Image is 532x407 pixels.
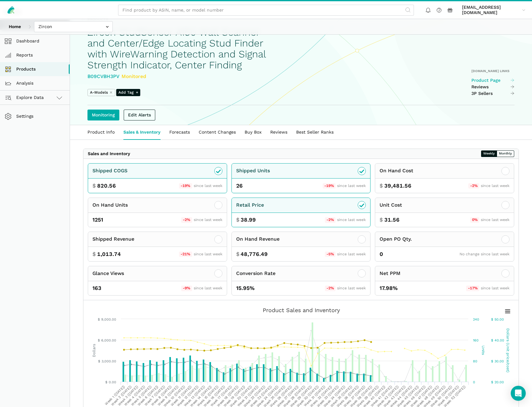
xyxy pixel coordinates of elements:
button: ⨯ [109,90,112,96]
tspan: Week 2 ([DATE]) [110,385,132,407]
span: [EMAIL_ADDRESS][DOMAIN_NAME] [462,5,520,16]
div: Unit Cost [380,201,402,209]
tspan: 9,000.00 [101,317,116,321]
div: Sales and Inventory [88,151,130,157]
span: since last week [194,184,222,188]
text: 0 [473,380,475,384]
a: Buy Box [240,125,266,140]
span: Monitored [122,73,146,79]
button: On Hand Cost $ 39,481.56 -2% since last week [375,163,514,193]
tspan: 20.00 [495,380,504,384]
tspan: Week 9 ([DATE]) [157,385,179,407]
a: Reviews [471,84,515,90]
button: Open PO Qty. 0 No change since last week [375,232,514,262]
div: Shipped Units [236,167,270,175]
div: [DOMAIN_NAME] Links [471,69,515,73]
span: 163 [92,284,101,292]
a: Forecasts [165,125,194,140]
a: Content Changes [194,125,240,140]
tspan: 0.00 [109,380,116,384]
span: 17.98% [380,284,398,292]
tspan: $ [491,359,493,363]
button: Conversion Rate 15.95% -2% since last week [231,266,371,296]
span: 39,481.56 [384,182,411,190]
button: Shipped Revenue $ 1,013.74 -21% since last week [88,232,227,262]
tspan: Dollars (Unit price/cost) [506,328,510,372]
button: On Hand Units 1251 -2% since last week [88,198,227,228]
span: 0% [470,217,479,223]
div: Retail Price [236,201,264,209]
h1: Zircon StudSensor A150 Wall Scanner and Center/Edge Locating Stud Finder with WireWarning Detecti... [87,27,270,71]
span: 820.56 [97,182,116,190]
span: $ [236,250,240,258]
span: -2% [325,217,336,223]
div: On Hand Cost [380,167,413,175]
span: -2% [181,217,192,223]
tspan: 50.00 [495,317,504,321]
a: Product Page [471,78,515,83]
span: Explore Data [7,94,44,101]
span: since last week [194,252,222,256]
span: 1251 [92,216,103,224]
tspan: $ [98,338,100,342]
text: 240 [473,317,479,321]
span: since last week [337,218,366,222]
span: since last week [481,184,510,188]
div: B09CVBH3PV [87,73,270,81]
span: -5% [325,252,336,257]
span: + [136,90,138,96]
button: Glance Views 163 -9% since last week [88,266,227,296]
tspan: $ [491,317,493,321]
span: $ [236,216,240,224]
span: $ [380,216,383,224]
a: Home [4,21,25,32]
div: Net PPM [380,270,400,277]
a: Best Seller Ranks [292,125,338,140]
button: Monthly [497,150,514,157]
span: since last week [337,286,366,290]
div: Glance Views [92,270,124,277]
a: Reviews [266,125,292,140]
tspan: Product Sales and Inventory [263,307,340,313]
button: Shipped COGS $ 820.56 -19% since last week [88,163,227,193]
a: Edit Alerts [124,110,155,120]
tspan: Week 6 ([DATE]) [137,385,159,407]
a: [EMAIL_ADDRESS][DOMAIN_NAME] [460,3,528,17]
tspan: Week 8 ([DATE]) [150,385,172,407]
tspan: Week 4 ([DATE]) [123,385,146,407]
span: -2% [325,286,336,291]
tspan: Units [481,346,485,355]
tspan: $ [491,380,493,384]
tspan: Week 5 ([DATE]) [130,385,152,407]
tspan: 30.00 [495,359,504,363]
span: $ [380,182,383,190]
text: 160 [473,338,479,342]
div: Shipped COGS [92,167,127,175]
text: 80 [473,359,477,363]
a: Product Info [83,125,119,140]
tspan: $ [98,317,100,321]
span: 38.99 [241,216,256,224]
tspan: 3,000.00 [102,359,116,363]
input: Find product by ASIN, name, or model number [118,5,414,16]
tspan: $ [491,338,493,342]
button: Retail Price $ 38.99 -2% since last week [231,198,371,228]
span: No change since last week [460,252,510,256]
button: Weekly [481,150,497,157]
span: Add Tag [116,89,140,96]
span: 1,013.74 [97,250,121,258]
span: since last week [337,184,366,188]
span: -2% [468,183,479,189]
tspan: Week 1 ([DATE]) [104,385,126,406]
div: Shipped Revenue [92,235,134,243]
span: $ [92,182,96,190]
span: -19% [179,183,192,189]
a: Sales & Inventory [119,125,165,140]
a: 3P Sellers [471,91,515,96]
tspan: Week 7 ([DATE]) [144,385,166,407]
span: A-Models [90,90,108,96]
span: 48,776.49 [241,250,268,258]
button: Net PPM 17.98% -17% since last week [375,266,514,296]
tspan: $ [98,359,100,363]
span: 31.56 [384,216,400,224]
